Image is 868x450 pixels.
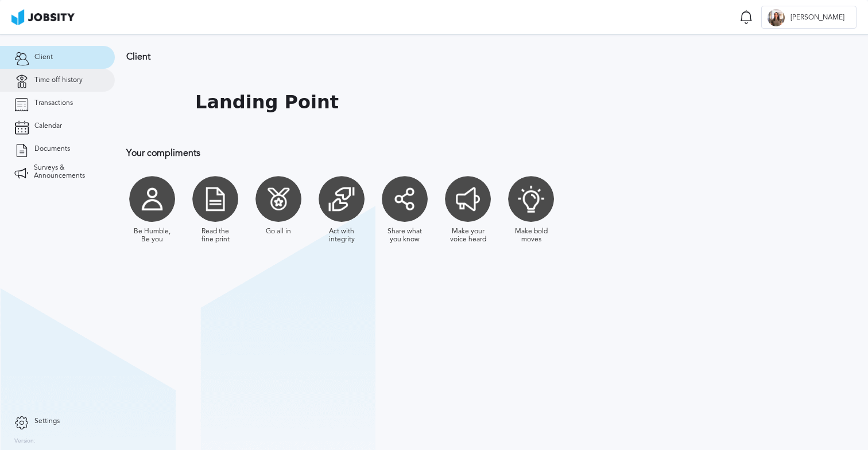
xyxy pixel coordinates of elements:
[511,228,551,244] div: Make bold moves
[195,228,235,244] div: Read the fine print
[34,53,53,61] span: Client
[34,99,73,107] span: Transactions
[34,417,60,425] span: Settings
[761,6,857,29] button: E[PERSON_NAME]
[11,9,75,25] img: ab4bad089aa723f57921c736e9817d99.png
[266,228,291,236] div: Go all in
[34,122,62,130] span: Calendar
[126,52,749,62] h3: Client
[34,164,100,180] span: Surveys & Announcements
[126,148,749,158] h3: Your compliments
[385,228,425,244] div: Share what you know
[321,228,362,244] div: Act with integrity
[785,14,850,22] span: [PERSON_NAME]
[14,438,36,445] label: Version:
[132,228,172,244] div: Be Humble, Be you
[34,76,83,84] span: Time off history
[34,145,70,153] span: Documents
[768,9,785,26] div: E
[195,92,339,113] h1: Landing Point
[448,228,488,244] div: Make your voice heard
